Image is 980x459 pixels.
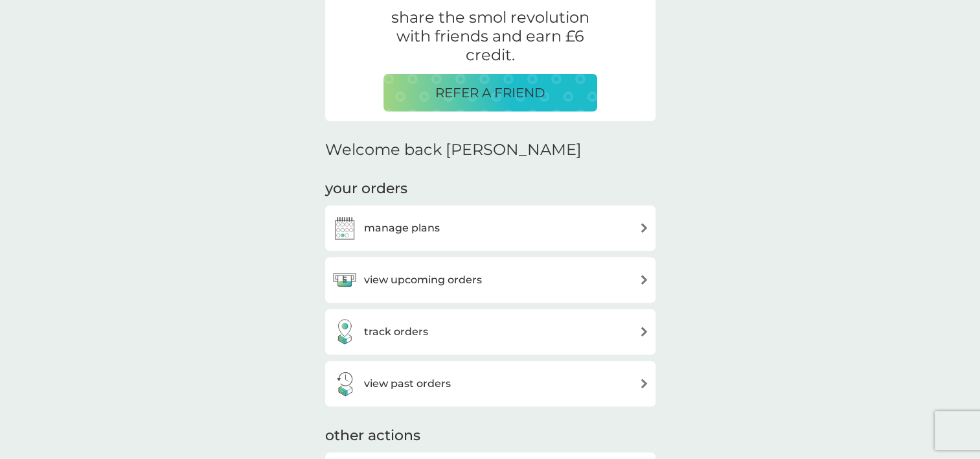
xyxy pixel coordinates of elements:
[383,74,597,112] button: REFER A FRIEND
[639,223,649,233] img: arrow right
[639,275,649,285] img: arrow right
[364,272,482,288] h3: view upcoming orders
[364,375,451,392] h3: view past orders
[639,327,649,336] img: arrow right
[325,141,582,159] h2: Welcome back [PERSON_NAME]
[325,179,407,199] h3: your orders
[639,379,649,388] img: arrow right
[325,426,420,446] h3: other actions
[383,8,597,64] p: share the smol revolution with friends and earn £6 credit.
[435,82,545,103] p: REFER A FRIEND
[364,220,440,237] h3: manage plans
[364,324,428,340] h3: track orders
